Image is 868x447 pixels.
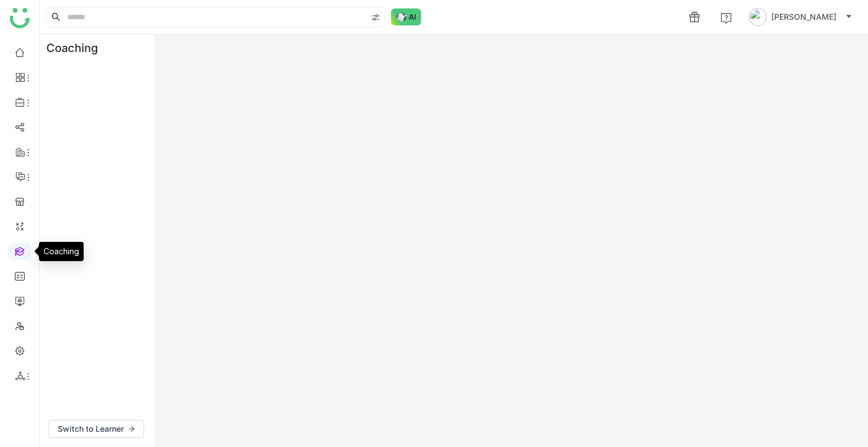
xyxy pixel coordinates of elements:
[58,423,124,435] span: Switch to Learner
[749,8,767,26] img: avatar
[721,12,732,24] img: help.svg
[771,11,836,23] span: [PERSON_NAME]
[49,420,144,438] button: Switch to Learner
[747,8,854,26] button: [PERSON_NAME]
[40,34,115,62] div: Coaching
[39,242,84,261] div: Coaching
[371,13,380,22] img: search-type.svg
[391,8,422,25] img: ask-buddy-normal.svg
[10,8,30,28] img: logo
